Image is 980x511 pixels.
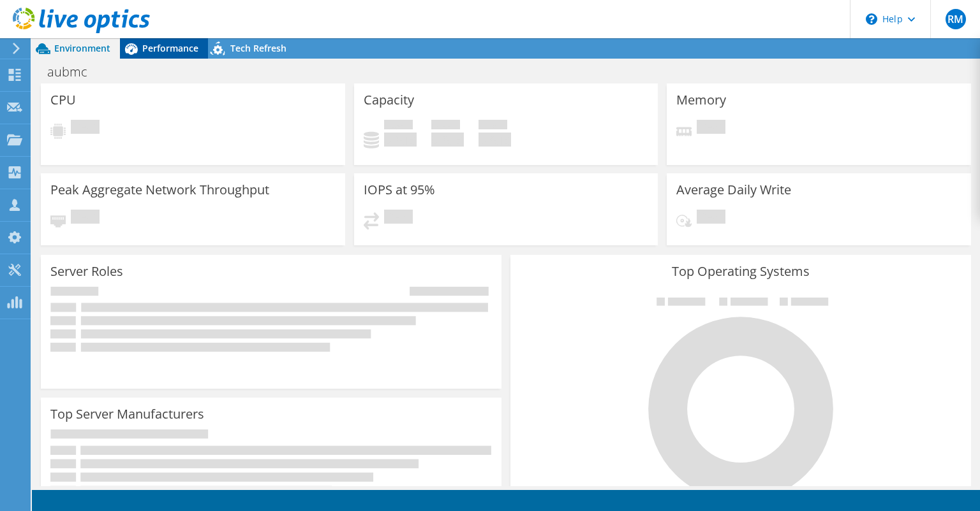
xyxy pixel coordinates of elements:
span: Used [384,120,413,133]
h3: CPU [50,93,76,107]
span: Pending [697,120,725,137]
h4: 0 GiB [431,133,464,147]
h3: Memory [676,93,726,107]
span: Total [479,120,507,133]
span: Pending [71,120,100,137]
span: Performance [142,42,198,54]
h3: Server Roles [50,264,123,278]
span: Pending [71,210,100,227]
h3: Top Server Manufacturers [50,407,204,421]
h3: Capacity [364,93,414,107]
h4: 0 GiB [384,133,417,147]
span: Environment [54,42,110,54]
span: Pending [697,210,725,227]
h3: IOPS at 95% [364,183,435,197]
h3: Average Daily Write [676,183,791,197]
h4: 0 GiB [479,133,511,147]
h3: Peak Aggregate Network Throughput [50,183,269,197]
h3: Top Operating Systems [520,264,961,278]
span: RM [946,9,966,29]
span: Pending [384,210,413,227]
span: Free [431,120,460,133]
h1: aubmc [41,65,107,79]
svg: \n [866,13,877,25]
span: Tech Refresh [230,42,286,54]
